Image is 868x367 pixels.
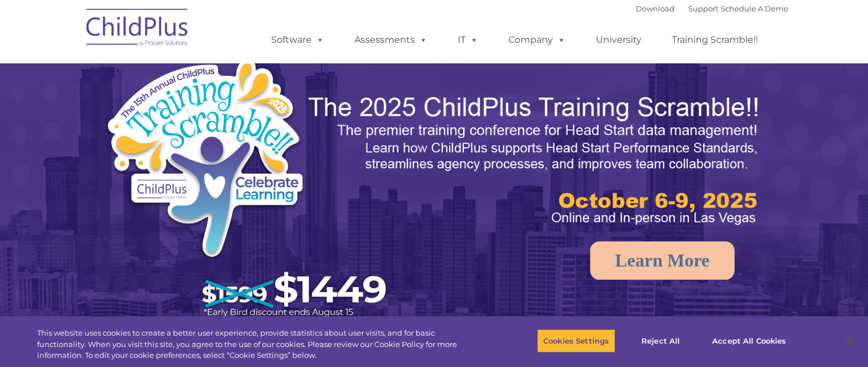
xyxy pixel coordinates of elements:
[625,329,696,353] button: Reject All
[37,328,478,361] div: This website uses cookies to create a better user experience, provide statistics about user visit...
[584,29,653,51] a: University
[260,29,336,51] a: Software
[537,329,615,353] button: Cookies Settings
[80,1,195,58] img: ChildPlus by Procare Solutions
[343,29,439,51] a: Assessments
[590,241,735,280] a: Learn More
[688,4,718,13] a: Support
[446,29,490,51] a: IT
[721,4,788,13] a: Schedule A Demo
[837,328,862,353] button: Close
[660,29,769,51] a: Training Scramble!!
[636,4,675,13] a: Download
[706,329,792,353] button: Accept All Cookies
[636,4,788,13] font: |
[497,29,577,51] a: Company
